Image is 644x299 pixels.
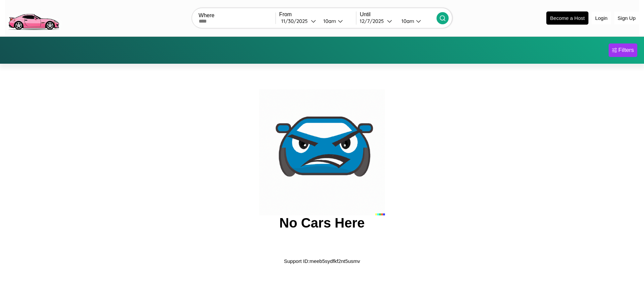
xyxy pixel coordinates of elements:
img: car [259,89,385,215]
div: 10am [398,18,416,24]
button: 10am [396,18,437,25]
div: 12 / 7 / 2025 [360,18,387,24]
button: Sign Up [614,12,639,24]
button: Filters [609,43,637,57]
h2: No Cars Here [279,215,364,231]
button: Become a Host [546,11,588,25]
button: 11/30/2025 [279,18,318,25]
label: Where [199,12,276,19]
p: Support ID: meeb5sydfkf2nt5usmv [284,257,360,266]
div: 11 / 30 / 2025 [281,18,311,24]
button: 10am [318,18,356,25]
div: 10am [320,18,338,24]
img: logo [5,3,62,32]
button: Login [592,12,611,24]
div: Filters [618,47,634,54]
label: From [279,11,356,18]
label: Until [360,11,437,18]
